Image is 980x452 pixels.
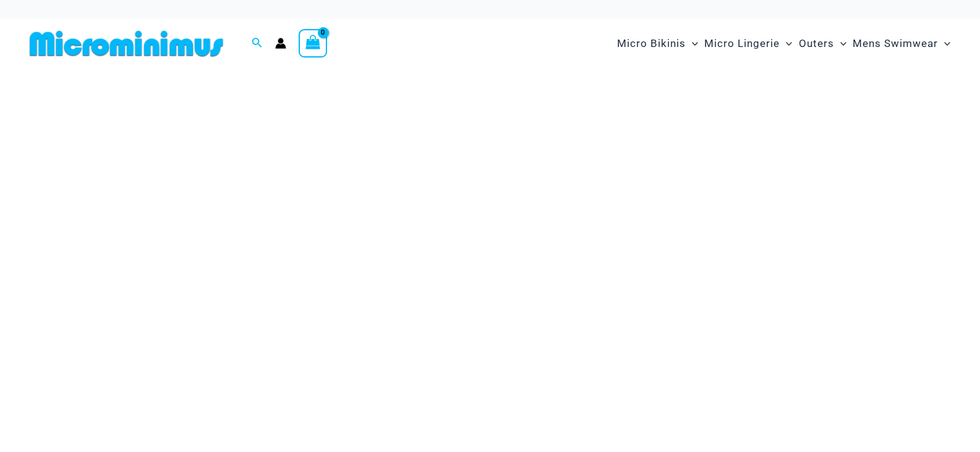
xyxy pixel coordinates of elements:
[938,28,950,59] span: Menu Toggle
[25,30,228,58] img: MM SHOP LOGO FLAT
[617,28,686,59] span: Micro Bikinis
[704,28,780,59] span: Micro Lingerie
[612,23,955,64] nav: Site Navigation
[799,28,834,59] span: Outers
[299,29,327,58] a: View Shopping Cart, empty
[853,28,938,59] span: Mens Swimwear
[780,28,792,59] span: Menu Toggle
[796,25,850,62] a: OutersMenu ToggleMenu Toggle
[275,38,286,49] a: Account icon link
[614,25,701,62] a: Micro BikinisMenu ToggleMenu Toggle
[686,28,698,59] span: Menu Toggle
[252,36,263,51] a: Search icon link
[834,28,846,59] span: Menu Toggle
[850,25,953,62] a: Mens SwimwearMenu ToggleMenu Toggle
[701,25,795,62] a: Micro LingerieMenu ToggleMenu Toggle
